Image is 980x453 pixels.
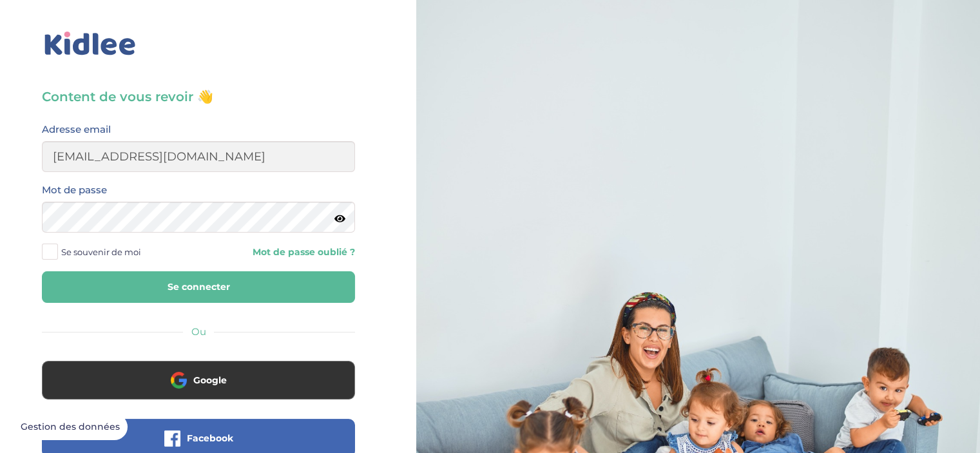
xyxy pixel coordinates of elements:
[42,88,355,106] h3: Content de vous revoir 👋
[164,430,180,447] img: facebook.png
[42,383,355,395] a: Google
[42,271,355,303] button: Se connecter
[42,182,107,198] label: Mot de passe
[61,244,141,260] span: Se souvenir de moi
[171,372,187,388] img: google.png
[208,246,355,258] a: Mot de passe oublié ?
[193,374,227,387] span: Google
[191,325,206,338] span: Ou
[21,421,120,433] span: Gestion des données
[42,141,355,172] input: Email
[13,414,128,441] button: Gestion des données
[42,361,355,400] button: Google
[42,441,355,453] a: Facebook
[42,29,139,59] img: logo_kidlee_bleu
[42,121,111,138] label: Adresse email
[187,432,233,445] span: Facebook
